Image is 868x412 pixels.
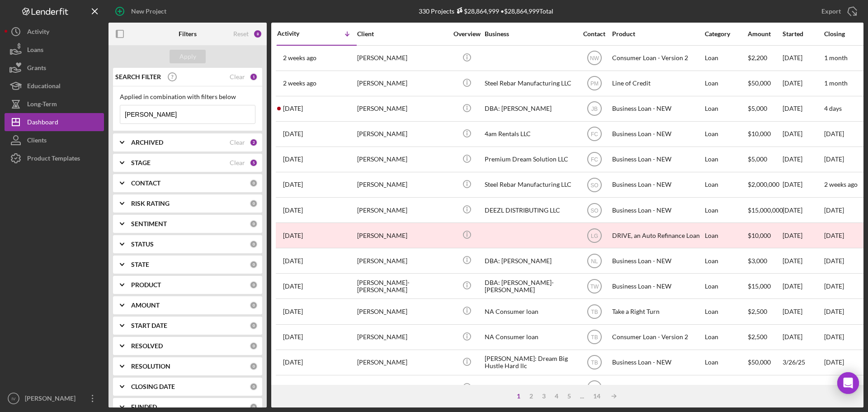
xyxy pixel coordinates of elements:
[590,283,599,289] text: TW
[783,46,823,70] div: [DATE]
[824,206,844,214] time: [DATE]
[748,333,767,341] span: $2,500
[824,333,844,341] time: [DATE]
[131,261,149,268] b: STATE
[748,384,771,391] span: $50,000
[131,220,167,227] b: SENTIMENT
[485,147,575,171] div: Premium Dream Solution LLC
[563,393,576,400] div: 5
[748,308,767,315] span: $2,500
[824,358,844,366] time: [DATE]
[705,122,747,146] div: Loan
[612,122,703,146] div: Business Loan - NEW
[419,7,553,15] div: 330 Projects • $28,864,999 Total
[250,159,258,167] div: 5
[108,2,175,20] button: New Project
[591,360,598,366] text: TB
[824,232,844,239] time: [DATE]
[824,308,844,315] time: [DATE]
[5,23,104,41] button: Activity
[5,131,104,149] a: Clients
[821,2,841,20] div: Export
[748,223,782,247] div: $10,000
[590,182,598,188] text: SO
[590,55,599,62] text: NW
[612,376,703,400] div: Business Loan - NEW
[705,30,747,38] div: Category
[824,130,844,137] time: [DATE]
[250,403,258,411] div: 0
[253,29,262,38] div: 8
[5,77,104,95] button: Educational
[283,257,303,265] time: 2025-05-28 15:24
[590,207,598,213] text: SO
[230,139,245,146] div: Clear
[120,93,255,100] div: Applied in combination with filters below
[485,376,575,400] div: Friend In Me Corp
[485,299,575,323] div: NA Consumer loan
[589,393,605,400] div: 14
[612,223,703,247] div: DRIVE, an Auto Refinance Loan
[450,30,484,38] div: Overview
[824,384,844,391] time: [DATE]
[591,258,598,264] text: NL
[283,308,303,315] time: 2025-05-09 19:55
[824,155,844,163] time: [DATE]
[748,198,782,222] div: $15,000,000
[485,274,575,298] div: DBA: [PERSON_NAME]-[PERSON_NAME]
[250,220,258,228] div: 0
[612,71,703,95] div: Line of Credit
[783,249,823,273] div: [DATE]
[357,223,448,247] div: [PERSON_NAME]
[612,198,703,222] div: Business Loan - NEW
[485,173,575,197] div: Steel Rebar Manufacturing LLC
[705,249,747,273] div: Loan
[283,54,316,62] time: 2025-09-18 18:04
[705,173,747,197] div: Loan
[230,73,245,81] div: Clear
[357,30,448,38] div: Client
[250,383,258,391] div: 0
[591,385,598,391] text: NL
[5,59,104,77] button: Grants
[824,104,842,112] time: 4 days
[824,282,844,290] time: [DATE]
[283,156,303,163] time: 2025-08-07 22:35
[115,73,161,81] b: SEARCH FILTER
[748,147,782,171] div: $5,000
[783,376,823,400] div: [DATE]
[170,50,206,63] button: Apply
[824,79,848,87] time: 1 month
[131,302,160,309] b: AMOUNT
[5,149,104,167] a: Product Templates
[612,325,703,349] div: Consumer Loan - Version 2
[283,105,303,112] time: 2025-08-20 18:42
[27,131,47,152] div: Clients
[485,325,575,349] div: NA Consumer loan
[748,257,767,265] span: $3,000
[179,50,196,63] div: Apply
[783,299,823,323] div: [DATE]
[131,159,151,166] b: STAGE
[783,198,823,222] div: [DATE]
[512,393,525,400] div: 1
[131,363,170,370] b: RESOLUTION
[283,384,303,391] time: 2025-04-09 17:21
[131,2,166,20] div: New Project
[824,54,848,62] time: 1 month
[485,198,575,222] div: DEEZL DISTRIBUTING LLC
[357,350,448,374] div: [PERSON_NAME]
[357,147,448,171] div: [PERSON_NAME]
[27,41,43,61] div: Loans
[824,257,844,265] time: [DATE]
[612,173,703,197] div: Business Loan - NEW
[612,30,703,38] div: Product
[250,260,258,269] div: 0
[591,334,598,341] text: TB
[27,77,61,97] div: Educational
[250,240,258,248] div: 0
[525,393,538,400] div: 2
[705,147,747,171] div: Loan
[131,200,170,207] b: RISK RATING
[591,309,598,315] text: TB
